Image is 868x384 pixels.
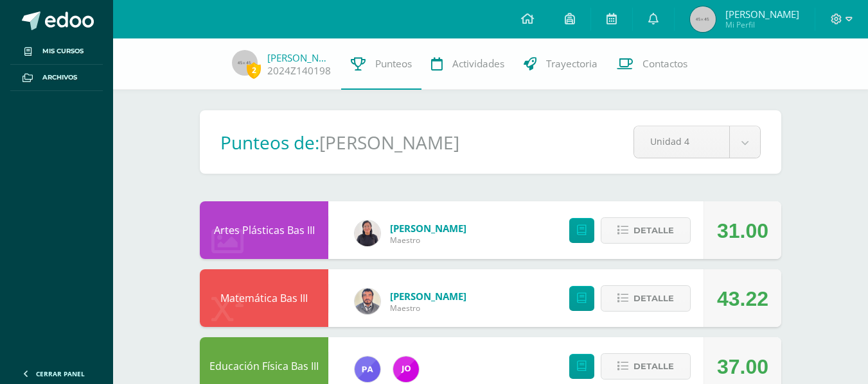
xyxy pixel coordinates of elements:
span: Mi Perfil [725,19,799,30]
a: [PERSON_NAME] [267,51,332,64]
button: Detalle [601,217,691,244]
a: Mis cursos [10,38,103,65]
a: Actividades [421,38,514,90]
span: Maestro [390,235,466,246]
span: Contactos [642,57,687,71]
img: 45x45 [232,50,258,76]
h1: [PERSON_NAME] [319,130,459,154]
span: Detalle [633,219,674,242]
img: b3ade3febffa627f9cc084759de04a77.png [355,288,380,314]
span: [PERSON_NAME] [725,8,799,21]
div: 31.00 [717,202,768,260]
span: 2 [247,62,261,78]
span: Archivos [42,72,77,83]
a: [PERSON_NAME] [390,290,466,303]
span: Maestro [390,303,466,313]
a: Trayectoria [514,38,607,90]
img: 45x45 [690,6,716,32]
a: Archivos [10,65,103,91]
a: [PERSON_NAME] [390,222,466,235]
span: Detalle [633,355,674,378]
span: Actividades [452,57,504,71]
span: Detalle [633,287,674,310]
h1: Punteos de: [220,130,319,154]
a: 2024Z140198 [267,64,331,78]
img: 616581b55804112b05f25e86733e6298.png [355,356,380,382]
a: Punteos [341,38,421,90]
span: Trayectoria [546,57,598,71]
span: Punteos [375,57,412,71]
div: Artes Plásticas Bas III [200,201,328,259]
span: Mis cursos [42,46,84,56]
img: 75b744ccd90b308547c4c603ec795dc0.png [393,356,419,382]
img: b44a260999c9d2f44e9afe0ea64fd14b.png [355,221,380,246]
div: 43.22 [717,270,768,328]
button: Detalle [601,353,691,380]
div: Matemática Bas III [200,269,328,327]
a: Unidad 4 [634,126,760,158]
span: Cerrar panel [36,369,85,378]
a: Contactos [607,38,697,90]
span: Unidad 4 [650,126,713,156]
button: Detalle [601,285,691,312]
